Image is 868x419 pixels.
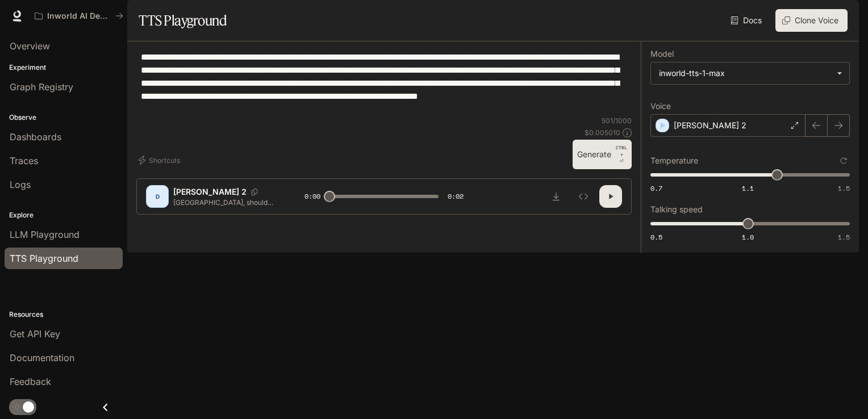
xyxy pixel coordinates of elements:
[650,102,671,110] p: Voice
[674,120,746,131] p: [PERSON_NAME] 2
[742,232,754,242] span: 1.0
[602,116,632,125] p: 501 / 1000
[650,183,662,193] span: 0.7
[148,187,166,206] div: D
[173,186,247,198] p: [PERSON_NAME] 2
[616,144,627,158] p: CTRL +
[545,185,567,208] button: Download audio
[139,9,227,32] h1: TTS Playground
[650,157,698,165] p: Temperature
[650,232,662,242] span: 0.5
[838,232,850,242] span: 1.5
[775,9,848,32] button: Clone Voice
[728,9,766,32] a: Docs
[659,68,831,79] div: inworld-tts-1-max
[573,140,632,169] button: GenerateCTRL +⏎
[837,154,850,167] button: Reset to default
[572,185,595,208] button: Inspect
[173,198,277,207] p: [GEOGRAPHIC_DATA], should be, a state
[650,50,674,58] p: Model
[651,62,849,84] div: inworld-tts-1-max
[838,183,850,193] span: 1.5
[47,11,111,21] p: Inworld AI Demos
[585,128,620,137] p: $ 0.005010
[448,191,464,202] span: 0:02
[650,206,703,213] p: Talking speed
[136,151,185,169] button: Shortcuts
[304,191,320,202] span: 0:00
[30,5,128,27] button: All workspaces
[742,183,754,193] span: 1.1
[247,188,262,195] button: Copy Voice ID
[616,144,627,165] p: ⏎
